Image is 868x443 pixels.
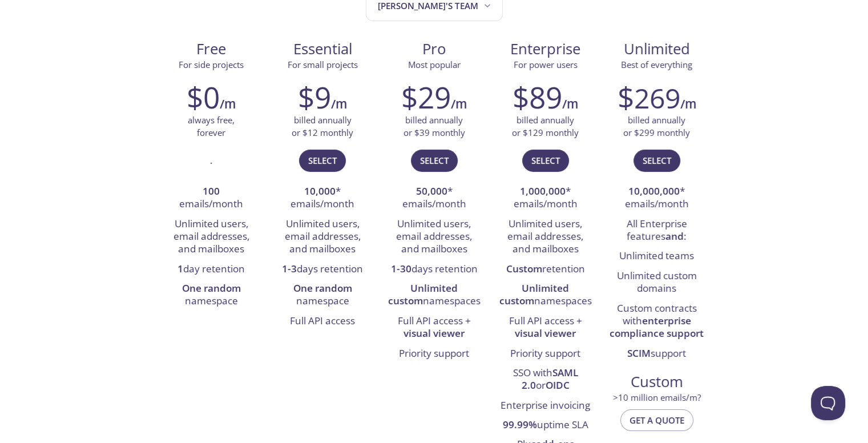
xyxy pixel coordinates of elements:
li: namespaces [498,279,592,312]
strong: Unlimited custom [388,281,458,307]
li: Unlimited users, email addresses, and mailboxes [387,215,481,260]
strong: Unlimited custom [499,281,570,307]
li: Full API access + [387,312,481,344]
li: Enterprise invoicing [498,396,592,416]
span: Essential [276,39,369,59]
strong: SCIM [627,347,651,360]
strong: 1-3 [282,262,297,275]
li: days retention [276,260,370,279]
span: > 10 million emails/m? [613,392,701,403]
h2: $9 [298,80,331,114]
li: days retention [387,260,481,279]
span: Custom [610,372,703,392]
li: retention [498,260,592,279]
span: Pro [387,39,481,59]
li: emails/month [164,182,259,215]
span: Select [531,153,560,168]
li: uptime SLA [498,416,592,435]
li: support [609,344,704,364]
h2: $0 [187,80,220,114]
span: Enterprise [499,39,592,59]
strong: 1-30 [391,262,411,275]
p: billed annually or $129 monthly [512,114,579,139]
strong: visual viewer [403,327,465,340]
li: Unlimited users, email addresses, and mailboxes [498,215,592,260]
strong: OIDC [546,378,570,392]
li: Unlimited users, email addresses, and mailboxes [164,215,259,260]
li: * emails/month [609,182,704,215]
strong: Custom [506,262,542,275]
button: Select [633,150,680,171]
p: billed annually or $299 monthly [623,114,690,139]
strong: 1,000,000 [520,184,566,198]
li: * emails/month [276,182,370,215]
li: namespace [164,279,259,312]
iframe: Help Scout Beacon - Open [811,386,845,420]
li: Unlimited custom domains [609,267,704,299]
p: billed annually or $39 monthly [403,114,465,139]
span: Most popular [408,59,461,70]
p: billed annually or $12 monthly [292,114,353,139]
h6: /m [220,94,236,114]
span: Best of everything [621,59,692,70]
h6: /m [331,94,347,114]
strong: enterprise compliance support [609,314,704,340]
span: Unlimited [624,39,690,59]
li: * emails/month [498,182,592,215]
strong: 100 [203,184,220,198]
strong: visual viewer [515,327,576,340]
button: Select [299,150,346,171]
span: Get a quote [629,413,684,428]
strong: 99.99% [503,418,537,431]
li: Full API access [276,312,370,331]
h2: $89 [512,80,562,114]
strong: 1 [177,262,183,275]
strong: 10,000 [304,184,336,198]
li: SSO with or [498,364,592,396]
strong: 50,000 [416,184,447,198]
span: For power users [514,59,578,70]
span: 269 [634,79,680,116]
strong: One random [293,281,352,295]
button: Select [411,150,458,171]
span: Select [643,153,671,168]
span: For small projects [288,59,358,70]
strong: 10,000,000 [628,184,680,198]
span: Select [420,153,449,168]
span: Free [165,39,258,59]
li: Custom contracts with [609,299,704,344]
h2: $ [617,80,680,114]
li: Full API access + [498,312,592,344]
li: Unlimited teams [609,247,704,266]
li: Priority support [498,344,592,364]
button: Get a quote [620,409,693,431]
li: namespace [276,279,370,312]
h6: /m [680,94,696,114]
p: always free, forever [188,114,235,139]
li: All Enterprise features : [609,215,704,247]
li: Unlimited users, email addresses, and mailboxes [276,215,370,260]
button: Select [522,150,569,171]
li: day retention [164,260,259,279]
li: Priority support [387,344,481,364]
strong: SAML 2.0 [522,366,578,392]
span: Select [308,153,337,168]
span: For side projects [179,59,244,70]
strong: One random [182,281,241,295]
h6: /m [451,94,467,114]
li: namespaces [387,279,481,312]
h2: $29 [401,80,451,114]
strong: and [665,229,684,243]
li: * emails/month [387,182,481,215]
h6: /m [562,94,578,114]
